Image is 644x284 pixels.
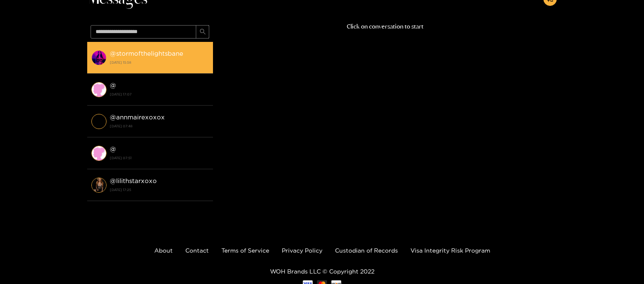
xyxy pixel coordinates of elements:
[91,114,106,129] img: conversation
[185,247,209,253] a: Contact
[91,82,106,97] img: conversation
[196,25,209,39] button: search
[110,145,116,152] strong: @
[154,247,173,253] a: About
[110,90,209,98] strong: [DATE] 17:07
[110,114,165,121] strong: @ annmairexoxox
[200,28,206,36] span: search
[213,22,557,31] p: Click on conversation to start
[410,247,490,253] a: Visa Integrity Risk Program
[110,186,209,194] strong: [DATE] 17:25
[110,50,183,57] strong: @ stormofthelightsbane
[221,247,269,253] a: Terms of Service
[110,59,209,66] strong: [DATE] 15:58
[91,50,106,65] img: conversation
[110,82,116,89] strong: @
[110,177,157,184] strong: @ lilithstarxoxo
[282,247,322,253] a: Privacy Policy
[91,146,106,161] img: conversation
[110,154,209,162] strong: [DATE] 07:51
[335,247,398,253] a: Custodian of Records
[91,178,106,193] img: conversation
[110,122,209,130] strong: [DATE] 07:48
